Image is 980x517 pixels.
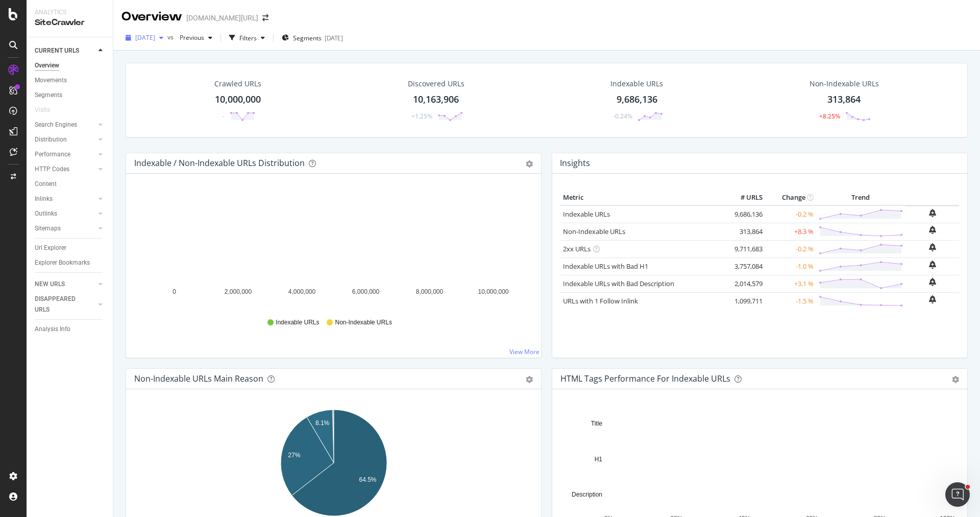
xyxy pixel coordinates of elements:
[315,419,330,427] text: 8.1%
[176,30,216,46] button: Previous
[225,288,252,295] text: 2,000,000
[509,347,540,356] a: View More
[724,292,765,310] td: 1,099,711
[335,318,391,327] span: Non-Indexable URLs
[929,295,936,303] div: bell-plus
[35,90,106,101] a: Segments
[563,296,638,306] a: URLs with 1 Follow Inlink
[35,17,105,29] div: SiteCrawler
[239,34,257,42] div: Filters
[563,262,648,271] a: Indexable URLs with Bad H1
[35,105,60,115] a: Visits
[563,227,625,236] a: Non-Indexable URLs
[563,279,674,288] a: Indexable URLs with Bad Description
[35,45,95,56] a: CURRENT URLS
[35,90,62,101] div: Segments
[952,376,959,383] div: gear
[35,194,53,204] div: Inlinks
[827,93,861,106] div: 313,864
[765,205,816,223] td: -0.2 %
[35,149,95,160] a: Performance
[352,288,380,295] text: 6,000,000
[572,491,602,498] text: Description
[765,190,816,205] th: Change
[816,190,905,205] th: Trend
[613,112,632,121] div: -0.24%
[929,261,936,269] div: bell-plus
[765,257,816,275] td: -1.0 %
[35,208,95,219] a: Outlinks
[563,209,610,219] a: Indexable URLs
[278,30,347,46] button: Segments[DATE]
[35,324,106,335] a: Analysis Info
[765,292,816,310] td: -1.5 %
[35,164,95,175] a: HTTP Codes
[35,223,95,234] a: Sitemaps
[724,257,765,275] td: 3,757,084
[134,373,263,384] div: Non-Indexable URLs Main Reason
[408,79,464,89] div: Discovered URLs
[35,8,105,17] div: Analytics
[35,179,106,190] a: Content
[215,93,261,106] div: 10,000,000
[225,30,269,46] button: Filters
[617,93,657,106] div: 9,686,136
[35,60,106,71] a: Overview
[35,164,69,175] div: HTTP Codes
[134,190,533,309] svg: A chart.
[526,376,533,383] div: gear
[176,33,204,42] span: Previous
[591,420,603,427] text: Title
[810,79,879,89] div: Non-Indexable URLs
[595,456,603,463] text: H1
[288,452,300,459] text: 27%
[724,190,765,205] th: # URLS
[724,205,765,223] td: 9,686,136
[262,14,268,21] div: arrow-right-arrow-left
[724,223,765,240] td: 313,864
[35,324,70,335] div: Analysis Info
[416,288,444,295] text: 8,000,000
[945,482,970,507] iframe: Intercom live chat
[929,226,936,234] div: bell-plus
[929,243,936,251] div: bell-plus
[929,278,936,286] div: bell-plus
[35,105,50,115] div: Visits
[293,34,322,42] span: Segments
[413,93,459,106] div: 10,163,906
[35,134,95,145] a: Distribution
[35,208,57,219] div: Outlinks
[35,120,95,130] a: Search Engines
[35,257,106,268] a: Explorer Bookmarks
[35,279,95,290] a: NEW URLS
[35,45,79,56] div: CURRENT URLS
[167,33,176,41] span: vs
[560,190,724,205] th: Metric
[134,158,305,168] div: Indexable / Non-Indexable URLs Distribution
[35,294,86,315] div: DISAPPEARED URLS
[35,257,90,268] div: Explorer Bookmarks
[276,318,319,327] span: Indexable URLs
[359,476,377,483] text: 64.5%
[819,112,840,121] div: +8.25%
[121,30,167,46] button: [DATE]
[411,112,432,121] div: +1.25%
[610,79,663,89] div: Indexable URLs
[765,223,816,240] td: +8.3 %
[35,120,77,130] div: Search Engines
[560,156,590,170] h4: Insights
[563,244,591,253] a: 2xx URLs
[35,194,95,204] a: Inlinks
[288,288,316,295] text: 4,000,000
[478,288,508,295] text: 10,000,000
[765,240,816,257] td: -0.2 %
[765,275,816,292] td: +3.1 %
[35,223,61,234] div: Sitemaps
[35,243,106,253] a: Url Explorer
[35,243,66,253] div: Url Explorer
[35,60,59,71] div: Overview
[35,149,70,160] div: Performance
[121,8,182,26] div: Overview
[724,240,765,257] td: 9,711,683
[929,209,936,217] div: bell-plus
